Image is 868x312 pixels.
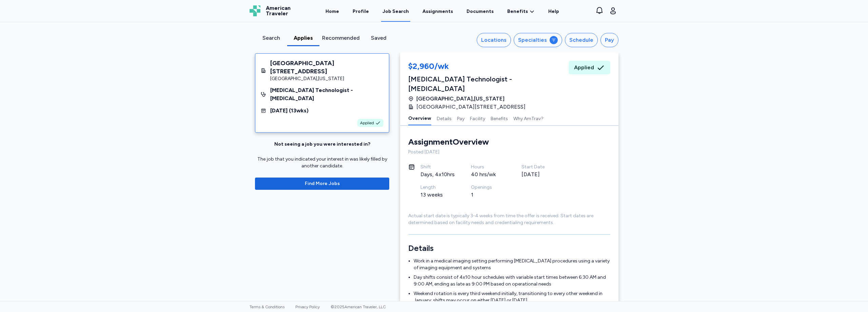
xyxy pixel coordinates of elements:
[408,136,489,147] div: Assignment Overview
[507,8,528,15] span: Benefits
[420,164,455,170] div: Shift
[518,36,547,44] div: Specialties
[258,34,284,42] div: Search
[408,213,610,226] div: Actual start date is typically 3-4 weeks from time the offer is received. Start dates are determi...
[477,33,511,47] button: Locations
[414,290,610,304] li: Weekend rotation is every third weekend initially, transitioning to every other weekend in Januar...
[408,149,610,155] div: Posted [DATE]
[416,95,505,103] span: [GEOGRAPHIC_DATA] , [US_STATE]
[471,170,505,179] div: 40 hrs/wk
[274,141,370,148] div: Not seeing a job you were interested in?
[266,5,291,16] span: American Traveler
[414,258,610,271] li: Work in a medical imaging setting performing [MEDICAL_DATA] procedures using a variety of imaging...
[270,75,383,82] div: [GEOGRAPHIC_DATA] , [US_STATE]
[255,156,389,169] div: The job that you indicated your interest in was likely filled by another candidate.
[600,33,618,47] button: Pay
[420,191,455,199] div: 13 weeks
[514,33,562,47] button: Specialties
[437,111,452,125] button: Details
[420,184,455,191] div: Length
[605,36,614,44] div: Pay
[381,1,410,22] a: Job Search
[491,111,508,125] button: Benefits
[420,170,455,179] div: Days, 4x10hrs
[255,178,389,190] button: Find More Jobs
[360,120,374,126] span: Applied
[290,34,317,42] div: Applies
[408,74,567,93] div: [MEDICAL_DATA] Technologist - [MEDICAL_DATA]
[365,34,392,42] div: Saved
[471,191,505,199] div: 1
[408,243,610,254] h3: Details
[513,111,544,125] button: Why AmTrav?
[295,305,320,309] a: Privacy Policy
[382,8,409,15] div: Job Search
[521,170,556,179] div: [DATE]
[470,111,485,125] button: Facility
[471,164,505,170] div: Hours
[250,305,284,309] a: Terms & Conditions
[270,107,309,115] div: [DATE] ( 13 wks)
[457,111,465,125] button: Pay
[414,274,610,288] li: Day shifts consist of 4x10 hour schedules with variable start times between 6:30 AM and 9:00 AM, ...
[270,86,383,103] div: [MEDICAL_DATA] Technologist - [MEDICAL_DATA]
[574,63,594,72] span: Applied
[322,34,360,42] div: Recommended
[408,111,431,125] button: Overview
[569,36,593,44] div: Schedule
[270,59,383,75] div: [GEOGRAPHIC_DATA][STREET_ADDRESS]
[408,61,567,73] div: $2,960/wk
[471,184,505,191] div: Openings
[305,180,340,187] span: Find More Jobs
[250,5,260,16] img: Logo
[481,36,507,44] div: Locations
[521,164,556,170] div: Start Date
[416,103,526,111] span: [GEOGRAPHIC_DATA][STREET_ADDRESS]
[565,33,598,47] button: Schedule
[331,305,386,309] span: © 2025 American Traveler, LLC
[507,8,535,15] a: Benefits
